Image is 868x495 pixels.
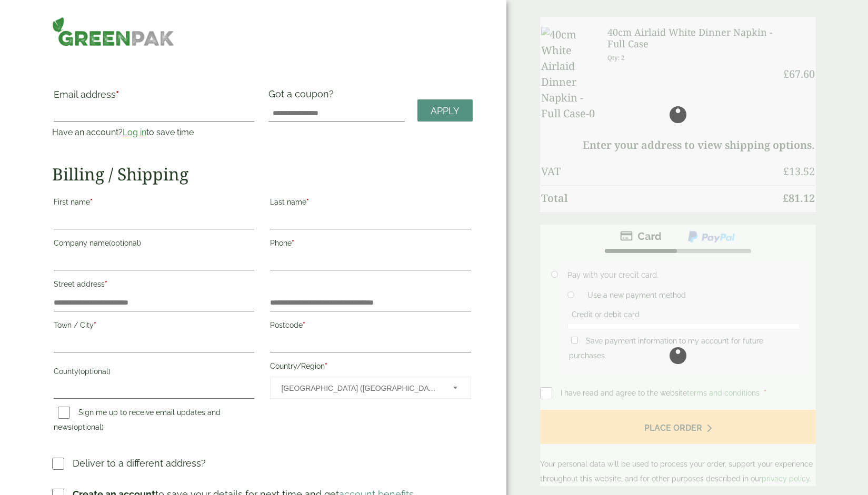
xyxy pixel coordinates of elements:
[54,318,254,336] label: Town / City
[303,321,305,329] abbr: required
[94,321,96,329] abbr: required
[109,239,141,247] span: (optional)
[52,126,256,139] p: Have an account? to save time
[73,456,206,470] p: Deliver to a different address?
[54,90,254,105] label: Email address
[58,407,70,419] input: Sign me up to receive email updates and news(optional)
[292,239,294,247] abbr: required
[78,367,111,376] span: (optional)
[72,423,104,431] span: (optional)
[123,127,146,137] a: Log in
[52,164,473,184] h2: Billing / Shipping
[54,195,254,213] label: First name
[105,280,107,288] abbr: required
[270,359,471,377] label: Country/Region
[270,318,471,336] label: Postcode
[270,236,471,254] label: Phone
[270,195,471,213] label: Last name
[54,364,254,382] label: County
[268,88,338,105] label: Got a coupon?
[52,17,174,46] img: GreenPak Supplies
[54,277,254,295] label: Street address
[306,198,309,206] abbr: required
[270,377,471,399] span: Country/Region
[325,362,327,370] abbr: required
[90,198,93,206] abbr: required
[281,377,438,399] span: United Kingdom (UK)
[431,105,460,117] span: Apply
[116,89,119,100] abbr: required
[54,408,221,435] label: Sign me up to receive email updates and news
[54,236,254,254] label: Company name
[417,99,473,122] a: Apply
